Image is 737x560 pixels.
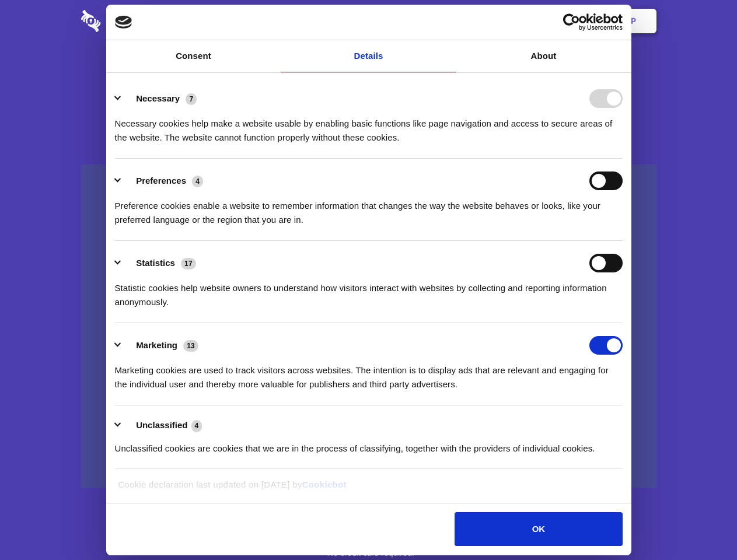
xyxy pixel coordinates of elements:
button: Statistics (17) [115,254,204,272]
iframe: Drift Widget Chat Controller [679,502,723,546]
div: Unclassified cookies are cookies that we are in the process of classifying, together with the pro... [115,433,623,456]
span: 13 [183,340,198,352]
a: Wistia video thumbnail [81,164,656,488]
label: Statistics [136,258,175,268]
img: logo-wordmark-white-trans-d4663122ce5f474addd5e946df7df03e33cb6a1c49d2221995e7729f52c070b2.svg [81,10,181,32]
button: OK [455,512,622,546]
img: logo [115,16,132,29]
div: Preference cookies enable a website to remember information that changes the way the website beha... [115,190,623,227]
span: 4 [191,420,202,432]
a: About [456,40,631,72]
span: 17 [181,258,196,269]
h4: Auto-redaction of sensitive data, encrypted data sharing and self-destructing private chats. Shar... [81,106,656,145]
button: Marketing (13) [115,336,206,355]
span: 7 [186,93,197,105]
button: Unclassified (4) [115,418,209,433]
a: Contact [473,3,527,39]
div: Necessary cookies help make a website usable by enabling basic functions like page navigation and... [115,108,623,145]
button: Necessary (7) [115,89,204,108]
a: Consent [106,40,281,72]
div: Cookie declaration last updated on [DATE] by [109,478,628,501]
a: Usercentrics Cookiebot - opens in a new window [521,13,623,31]
a: Pricing [343,3,393,39]
div: Statistic cookies help website owners to understand how visitors interact with websites by collec... [115,272,623,309]
button: Preferences (4) [115,171,211,190]
span: 4 [192,176,203,187]
a: Details [281,40,456,72]
label: Necessary [136,93,180,103]
a: Cookiebot [302,480,347,489]
a: Login [529,3,580,39]
h1: Eliminate Slack Data Loss. [81,52,656,94]
label: Marketing [136,340,177,350]
label: Preferences [136,176,186,185]
div: Marketing cookies are used to track visitors across websites. The intention is to display ads tha... [115,355,623,391]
